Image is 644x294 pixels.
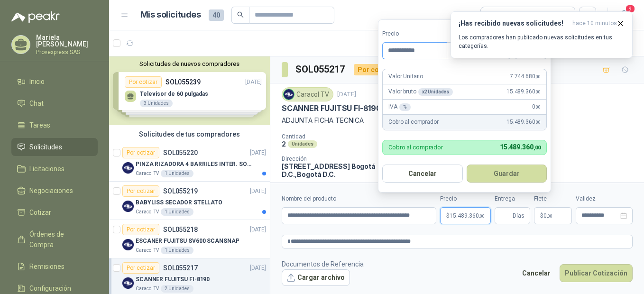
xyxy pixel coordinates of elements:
p: SOL055220 [163,149,198,156]
div: Solicitudes de nuevos compradoresPor cotizarSOL055239[DATE] Televisor de 60 pulgadas3 UnidadesPor... [109,56,270,125]
p: $ 0,00 [534,207,572,224]
div: Por cotizar [122,185,159,197]
p: Caracol TV [136,170,159,177]
span: Inicio [29,76,45,87]
span: search [237,11,244,18]
label: Precio [382,29,447,38]
span: 40 [209,9,224,21]
a: Chat [11,94,98,112]
button: ¡Has recibido nuevas solicitudes!hace 10 minutos Los compradores han publicado nuevas solicitudes... [451,11,633,58]
span: ,00 [535,119,541,125]
a: Cotizar [11,203,98,221]
span: Negociaciones [29,185,73,196]
span: 0 [532,102,541,111]
p: [DATE] [250,148,266,157]
img: Company Logo [122,277,134,289]
p: IVA [388,102,410,111]
div: Por cotizar [122,262,159,274]
p: Cobro al comprador [388,118,438,127]
p: Mariela [PERSON_NAME] [36,34,98,47]
span: hace 10 minutos [572,19,617,28]
div: Por cotizar [354,64,397,75]
span: Configuración [29,283,71,294]
div: Por cotizar [122,147,159,158]
span: 15.489.360 [506,87,541,96]
button: Solicitudes de nuevos compradores [113,60,266,67]
p: BABYLISS SECADOR STELLATO [136,198,222,207]
span: 15.489.360 [506,118,541,127]
p: [DATE] [250,225,266,234]
a: Licitaciones [11,160,98,178]
img: Company Logo [122,239,134,250]
label: Nombre del producto [282,194,436,203]
p: Valor bruto [388,87,453,96]
span: 7.744.680 [510,72,541,81]
img: Logo peakr [11,11,60,23]
span: 15.489.360 [450,213,485,219]
label: Validez [576,194,633,203]
p: PINZA RIZADORA 4 BARRILES INTER. SOL-GEL BABYLISS SECADOR STELLATO [136,160,254,169]
p: [STREET_ADDRESS] Bogotá D.C. , Bogotá D.C. [282,162,385,178]
div: x 2 Unidades [418,88,453,96]
p: [DATE] [337,90,356,99]
p: 2 [282,140,286,148]
span: Cotizar [29,207,51,218]
span: Solicitudes [29,142,62,152]
button: Cancelar [517,264,556,282]
label: Flete [534,194,572,203]
span: 9 [625,4,635,13]
p: Documentos de Referencia [282,259,364,269]
span: ,00 [534,145,541,151]
div: % [399,103,411,111]
div: 2 Unidades [161,285,193,293]
p: Cobro al comprador [388,144,443,150]
div: Unidades [288,140,317,148]
img: Company Logo [122,201,134,212]
div: 1 Unidades [161,247,193,254]
img: Company Logo [122,162,134,174]
a: Solicitudes [11,138,98,156]
p: Valor Unitario [388,72,423,81]
a: Remisiones [11,257,98,276]
a: Órdenes de Compra [11,225,98,254]
p: Caracol TV [136,285,159,293]
div: 1 Unidades [161,208,193,216]
span: 15.489.360 [500,143,541,151]
span: Días [513,208,524,224]
span: 0 [543,213,552,219]
span: Tareas [29,120,50,130]
p: SCANNER FUJITSU FI-8190 [282,103,381,113]
p: SOL055218 [163,226,198,233]
span: ,00 [547,213,552,219]
button: Publicar Cotización [560,264,633,282]
a: Inicio [11,73,98,91]
p: SOL055219 [163,188,198,194]
p: $15.489.360,00 [440,207,491,224]
div: 1 Unidades [161,170,193,177]
a: Por cotizarSOL055220[DATE] Company LogoPINZA RIZADORA 4 BARRILES INTER. SOL-GEL BABYLISS SECADOR ... [109,143,270,182]
div: Caracol TV [282,87,333,101]
a: Por cotizarSOL055219[DATE] Company LogoBABYLISS SECADOR STELLATOCaracol TV1 Unidades [109,182,270,220]
a: Negociaciones [11,182,98,200]
button: Cargar archivo [282,269,350,286]
h1: Mis solicitudes [140,8,201,22]
button: Guardar [467,165,547,183]
span: Órdenes de Compra [29,229,89,250]
p: Dirección [282,156,385,162]
p: Cantidad [282,133,405,140]
p: ESCANER FUJITSU SV600 SCANSNAP [136,237,239,246]
span: $ [540,213,543,219]
p: SCANNER FUJITSU FI-8190 [136,275,210,284]
span: ,00 [479,213,485,219]
span: Licitaciones [29,164,64,174]
div: Todas [487,10,506,20]
span: ,00 [535,89,541,94]
p: Provexpress SAS [36,49,98,55]
div: Por cotizar [122,224,159,235]
button: Cancelar [382,165,463,183]
label: Precio [440,194,491,203]
a: Tareas [11,116,98,134]
p: Los compradores han publicado nuevas solicitudes en tus categorías. [459,33,625,50]
img: Company Logo [284,89,294,100]
p: ADJUNTA FICHA TECNICA [282,115,633,126]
